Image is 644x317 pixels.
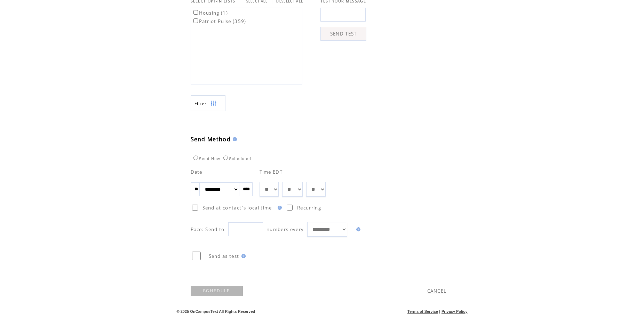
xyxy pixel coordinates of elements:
[191,135,231,143] span: Send Method
[239,254,246,258] img: help.gif
[192,18,246,24] label: Patriot Pulse (359)
[231,137,237,141] img: help.gif
[222,157,251,161] label: Scheduled
[267,226,304,232] span: numbers every
[194,101,207,106] span: Show filters
[191,95,225,111] a: Filter
[192,157,220,161] label: Send Now
[202,205,272,211] span: Send at contact`s local time
[297,205,321,211] span: Recurring
[209,253,239,259] span: Send as test
[193,18,198,23] input: Patriot Pulse (359)
[193,10,198,15] input: Housing (1)
[276,206,282,210] img: help.gif
[191,286,243,296] a: SCHEDULE
[177,309,255,314] span: © 2025 OnCampusText All Rights Reserved
[354,227,360,231] img: help.gif
[223,156,228,160] input: Scheduled
[192,10,228,16] label: Housing (1)
[210,96,217,111] img: filters.png
[320,27,366,41] a: SEND TEST
[191,169,202,175] span: Date
[442,309,468,314] a: Privacy Policy
[193,156,198,160] input: Send Now
[407,309,438,314] a: Terms of Service
[260,169,283,175] span: Time EDT
[427,288,447,294] a: CANCEL
[191,226,225,232] span: Pace: Send to
[439,309,440,314] span: |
